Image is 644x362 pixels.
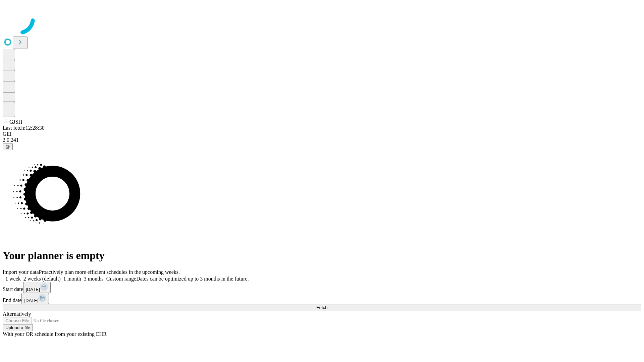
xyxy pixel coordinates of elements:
[39,269,180,275] span: Proactively plan more efficient schedules in the upcoming weeks.
[3,293,641,304] div: End date
[106,276,136,282] span: Custom range
[3,304,641,311] button: Fetch
[26,287,40,292] span: [DATE]
[9,119,22,125] span: GJSH
[5,276,21,282] span: 1 week
[24,298,38,303] span: [DATE]
[5,144,10,149] span: @
[3,131,641,137] div: GEI
[3,311,31,317] span: Alternatively
[84,276,104,282] span: 3 months
[63,276,81,282] span: 1 month
[3,331,107,337] span: With your OR schedule from your existing EHR
[3,282,641,293] div: Start date
[3,269,39,275] span: Import your data
[23,282,51,293] button: [DATE]
[21,293,49,304] button: [DATE]
[136,276,249,282] span: Dates can be optimized up to 3 months in the future.
[23,276,61,282] span: 2 weeks (default)
[316,305,327,310] span: Fetch
[3,137,641,143] div: 2.0.241
[3,125,45,131] span: Last fetch: 12:28:30
[3,143,13,150] button: @
[3,249,641,262] h1: Your planner is empty
[3,324,33,331] button: Upload a file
